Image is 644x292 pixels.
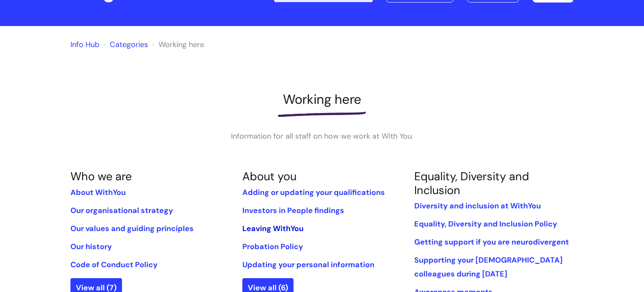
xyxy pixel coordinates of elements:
a: About you [242,169,296,184]
a: About WithYou [70,187,126,197]
a: Getting support if you are neurodivergent [414,237,569,247]
a: Diversity and inclusion at WithYou [414,201,541,211]
p: Information for all staff on how we work at With You. [196,129,448,143]
a: Supporting your [DEMOGRAPHIC_DATA] colleagues during [DATE] [414,255,563,279]
h1: Working here [70,92,574,107]
a: Equality, Diversity and Inclusion Policy [414,219,557,229]
a: Who we are [70,169,132,184]
a: Our values and guiding principles [70,224,194,234]
a: Our organisational strategy [70,205,173,216]
a: Equality, Diversity and Inclusion [414,169,529,197]
li: Working here [150,38,204,51]
a: Categories [110,39,148,50]
li: Solution home [101,38,148,51]
a: Updating your personal information [242,260,374,270]
a: Leaving WithYou [242,224,304,234]
a: Info Hub [70,39,99,50]
a: Code of Conduct Policy [70,260,158,270]
a: Adding or updating your qualifications [242,187,385,197]
a: Our history [70,242,112,252]
a: Probation Policy [242,242,303,252]
a: Investors in People findings [242,205,344,216]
